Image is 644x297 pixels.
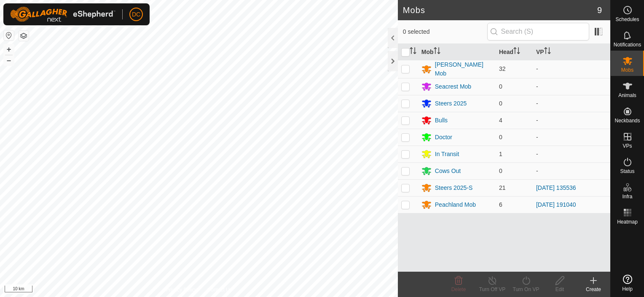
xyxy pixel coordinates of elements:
span: 21 [499,184,506,191]
button: Reset Map [4,30,14,40]
td: - [533,78,610,95]
span: Heatmap [617,219,638,224]
button: Map Layers [19,31,29,41]
button: – [4,55,14,65]
div: [PERSON_NAME] Mob [435,60,492,78]
div: Peachland Mob [435,200,476,209]
span: Animals [618,93,636,98]
span: Infra [622,194,632,199]
a: Contact Us [207,286,232,294]
div: In Transit [435,150,459,159]
input: Search (S) [487,23,589,40]
span: Help [622,286,633,292]
span: Neckbands [614,118,640,123]
td: - [533,162,610,179]
span: 0 selected [403,27,487,36]
span: 0 [499,134,502,140]
span: 0 [499,100,502,107]
span: Notifications [614,42,641,47]
span: DC [132,10,140,19]
a: [DATE] 135536 [536,184,576,191]
a: Help [611,271,644,295]
span: Mobs [621,67,633,73]
p-sorticon: Activate to sort [513,49,520,55]
a: Privacy Policy [166,286,197,294]
th: Head [496,44,533,60]
span: 9 [597,4,602,16]
div: Cows Out [435,167,461,175]
span: Schedules [615,17,639,22]
div: Turn On VP [509,286,543,293]
div: Turn Off VP [475,286,509,293]
p-sorticon: Activate to sort [434,49,440,55]
td: - [533,60,610,78]
img: Gallagher Logo [10,7,115,22]
td: - [533,129,610,146]
td: - [533,112,610,129]
span: 4 [499,117,502,124]
span: 6 [499,201,502,208]
div: Steers 2025-S [435,184,473,192]
h2: Mobs [403,5,597,15]
div: Steers 2025 [435,99,467,108]
td: - [533,146,610,162]
th: Mob [418,44,496,60]
span: Status [620,169,634,174]
div: Create [577,286,610,293]
p-sorticon: Activate to sort [410,49,416,55]
div: Doctor [435,133,452,142]
div: Bulls [435,116,448,125]
a: [DATE] 191040 [536,201,576,208]
div: Edit [543,286,577,293]
span: VPs [623,143,632,148]
th: VP [533,44,610,60]
button: + [4,44,14,54]
p-sorticon: Activate to sort [544,49,551,55]
td: - [533,95,610,112]
span: 1 [499,151,502,157]
span: 0 [499,167,502,174]
span: 32 [499,65,506,72]
span: 0 [499,83,502,90]
span: Delete [451,286,466,292]
div: Seacrest Mob [435,82,471,91]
